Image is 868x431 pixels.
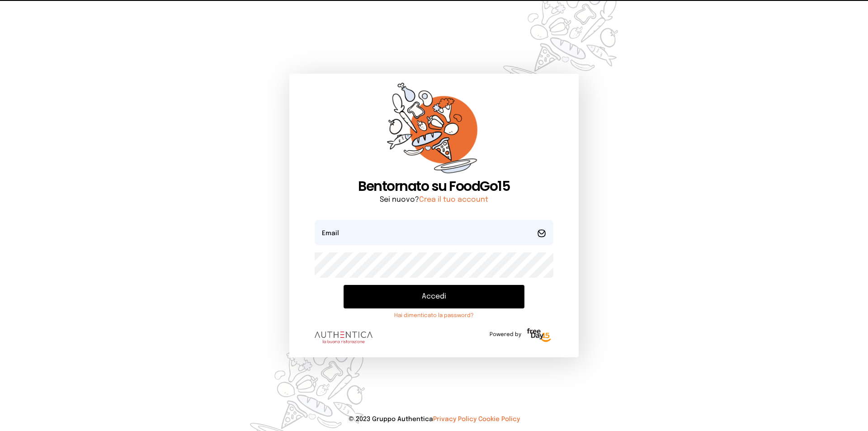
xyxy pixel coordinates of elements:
a: Crea il tuo account [419,196,488,204]
img: logo.8f33a47.png [315,332,373,343]
img: logo-freeday.3e08031.png [525,327,553,345]
h1: Bentornato su FoodGo15 [315,178,553,194]
button: Accedi [344,285,524,308]
p: Sei nuovo? [315,194,553,205]
p: © 2023 Gruppo Authentica [14,415,854,424]
a: Cookie Policy [478,416,520,422]
span: Powered by [490,331,521,338]
a: Hai dimenticato la password? [344,312,524,319]
a: Privacy Policy [433,416,476,422]
img: sticker-orange.65babaf.png [387,83,481,178]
